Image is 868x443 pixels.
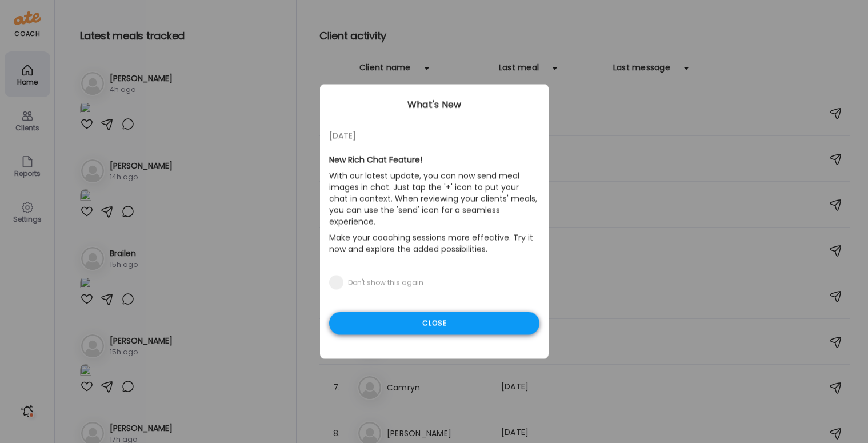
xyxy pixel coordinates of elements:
div: [DATE] [329,129,539,143]
b: New Rich Chat Feature! [329,154,422,166]
p: Make your coaching sessions more effective. Try it now and explore the added possibilities. [329,230,539,257]
div: Close [329,312,539,335]
div: Don't show this again [348,278,423,288]
div: What's New [320,98,549,112]
p: With our latest update, you can now send meal images in chat. Just tap the '+' icon to put your c... [329,168,539,230]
